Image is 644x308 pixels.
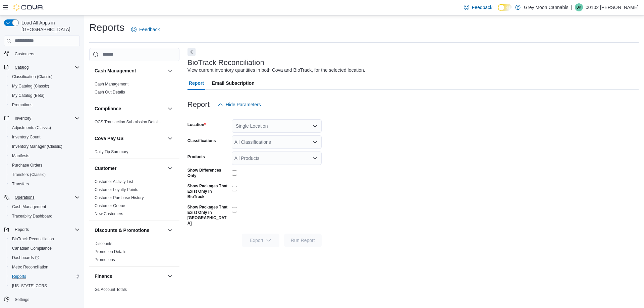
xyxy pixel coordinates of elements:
button: Classification (Classic) [7,72,83,81]
p: 00102 [PERSON_NAME] [586,3,639,11]
a: Cash Out Details [95,90,125,95]
button: Hide Parameters [215,98,264,111]
span: Dashboards [9,254,80,262]
span: Daily Tip Summary [95,149,128,155]
span: Promotions [12,102,33,108]
button: Cash Management [95,67,165,74]
span: Inventory Manager (Classic) [9,142,80,150]
a: GL Account Totals [95,287,127,292]
a: BioTrack Reconciliation [9,235,57,243]
span: Washington CCRS [9,282,80,290]
span: Reports [9,272,80,281]
span: GL Account Totals [95,287,127,292]
span: Dashboards [12,255,39,260]
div: Compliance [89,118,179,129]
span: Reports [12,274,26,279]
span: Inventory [15,116,31,121]
a: Discounts [95,241,112,246]
span: Adjustments (Classic) [12,125,51,130]
span: Customer Loyalty Points [95,187,138,192]
span: Feedback [472,4,492,11]
button: Next [187,48,196,56]
button: [US_STATE] CCRS [7,281,83,291]
span: 0K [577,3,582,11]
span: Customers [15,51,34,57]
button: BioTrack Reconciliation [7,234,83,244]
div: Cash Management [89,80,179,99]
label: Products [187,154,205,160]
a: Canadian Compliance [9,244,54,252]
label: Classifications [187,138,216,143]
a: Dashboards [7,253,83,262]
span: Manifests [12,153,29,159]
button: Open list of options [312,123,318,129]
span: Inventory [12,114,80,122]
a: Transfers (Classic) [9,171,48,179]
span: Customer Purchase History [95,195,144,200]
p: Grey Moon Cannabis [524,3,568,11]
span: Transfers (Classic) [9,171,80,179]
span: My Catalog (Classic) [9,82,80,90]
button: Purchase Orders [7,161,83,170]
a: Daily Tip Summary [95,149,128,154]
button: Inventory [12,114,34,122]
a: Dashboards [9,254,42,262]
button: Adjustments (Classic) [7,123,83,132]
p: | [571,3,572,11]
span: Canadian Compliance [12,246,52,251]
label: Show Packages That Exist Only in [GEOGRAPHIC_DATA] [187,204,229,226]
span: Load All Apps in [GEOGRAPHIC_DATA] [19,19,80,33]
a: Manifests [9,152,32,160]
span: Classification (Classic) [12,74,53,79]
img: Cova [13,4,44,11]
span: OCS Transaction Submission Details [95,119,161,125]
span: Promotions [95,257,115,262]
span: Export [246,234,275,247]
span: Cash Management [95,81,128,87]
span: Customer Queue [95,203,125,208]
button: Discounts & Promotions [95,227,165,234]
span: BioTrack Reconciliation [9,235,80,243]
a: Customer Activity List [95,179,133,184]
button: Open list of options [312,139,318,145]
a: Traceabilty Dashboard [9,212,55,220]
button: Compliance [95,105,165,112]
input: Dark Mode [498,4,512,11]
button: Finance [166,272,174,280]
a: Promotions [95,257,115,262]
a: Customers [12,50,37,58]
button: Operations [12,193,37,201]
button: Traceabilty Dashboard [7,211,83,221]
button: Export [242,234,279,247]
button: Customer [95,165,165,172]
button: Cash Management [166,67,174,75]
button: Promotions [7,100,83,110]
span: Customer Activity List [95,179,133,184]
span: Promotion Details [95,249,126,254]
h3: Discounts & Promotions [95,227,149,234]
button: Discounts & Promotions [166,226,174,234]
button: Run Report [284,234,322,247]
span: Manifests [9,152,80,160]
div: 00102 Kristian Serna [575,3,583,11]
h3: Customer [95,165,116,172]
span: Transfers [12,181,29,187]
span: Run Report [291,237,315,244]
button: Metrc Reconciliation [7,262,83,272]
span: Reports [15,227,29,232]
button: Inventory Count [7,132,83,142]
button: Compliance [166,105,174,113]
a: Transfers [9,180,32,188]
span: Inventory Count [9,133,80,141]
span: Transfers (Classic) [12,172,46,177]
div: View current inventory quantities in both Cova and BioTrack, for the selected location. [187,67,365,74]
button: Settings [1,295,83,304]
span: Catalog [12,63,80,71]
span: Operations [12,193,80,201]
button: Reports [12,226,32,234]
span: Cash Management [9,203,80,211]
button: Operations [1,193,83,202]
button: Reports [7,272,83,281]
span: Cash Out Details [95,89,125,95]
button: Open list of options [312,156,318,161]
